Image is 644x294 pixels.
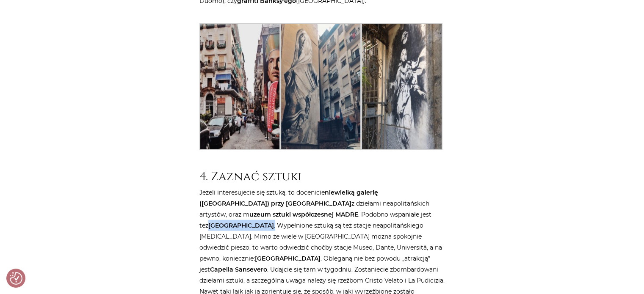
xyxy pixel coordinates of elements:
[249,211,358,218] strong: uzeum sztuki współczesnej MADRE
[10,272,22,285] button: Preferencje co do zgód
[210,266,267,273] strong: Capella Sansevero
[255,255,321,262] strong: [GEOGRAPHIC_DATA]
[208,222,274,229] strong: [GEOGRAPHIC_DATA]
[10,272,22,285] img: Revisit consent button
[199,170,445,184] h2: 4. Zaznać sztuki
